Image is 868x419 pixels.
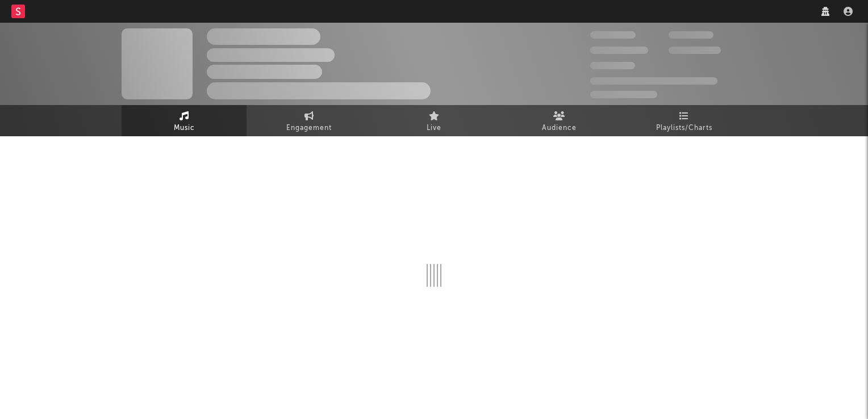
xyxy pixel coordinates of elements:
a: Live [372,105,496,136]
span: 100,000 [669,31,713,39]
span: 50,000,000 Monthly Listeners [590,77,717,85]
a: Music [122,105,247,136]
a: Audience [496,105,621,136]
span: 100,000 [590,62,635,69]
a: Engagement [247,105,372,136]
span: Jump Score: 85.0 [590,91,657,98]
span: Live [427,121,441,135]
span: Playlists/Charts [656,121,712,135]
span: 50,000,000 [590,47,648,54]
span: 300,000 [590,31,636,39]
span: Audience [542,121,577,135]
a: Playlists/Charts [621,105,746,136]
span: Music [174,121,195,135]
span: Engagement [286,121,332,135]
span: 1,000,000 [669,47,721,54]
